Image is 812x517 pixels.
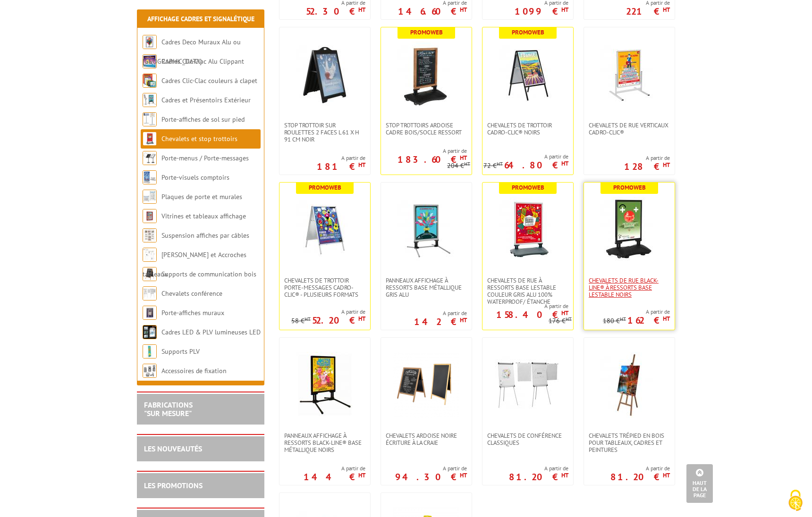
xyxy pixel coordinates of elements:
[495,197,561,263] img: Chevalets de rue à ressorts base lestable couleur Gris Alu 100% waterproof/ étanche
[589,277,670,298] span: Chevalets de rue Black-Line® à ressorts base lestable Noirs
[143,38,241,66] a: Cadres Deco Muraux Alu ou [GEOGRAPHIC_DATA]
[143,35,157,49] img: Cadres Deco Muraux Alu ou Bois
[381,122,472,136] a: STOP TROTTOIRS ARDOISE CADRE BOIS/SOCLE RESSORT
[393,197,459,263] img: Panneaux affichage à ressorts base métallique Gris Alu
[304,316,311,322] sup: HT
[358,471,365,479] sup: HT
[143,170,157,184] img: Porte-visuels comptoirs
[487,277,568,305] span: Chevalets de rue à ressorts base lestable couleur Gris Alu 100% waterproof/ étanche
[395,465,467,472] span: A partir de
[487,122,568,136] span: Chevalets de trottoir Cadro-Clic® Noirs
[358,315,365,323] sup: HT
[358,6,365,14] sup: HT
[304,465,365,472] span: A partir de
[610,474,670,480] p: 81.20 €
[317,154,365,162] span: A partir de
[393,352,459,418] img: Chevalets Ardoise Noire écriture à la craie
[504,162,568,168] p: 64.80 €
[482,432,573,446] a: Chevalets de Conférence Classiques
[603,308,670,316] span: A partir de
[144,444,202,453] a: LES NOUVEAUTÉS
[306,8,365,14] p: 52.30 €
[561,309,568,317] sup: HT
[561,159,568,167] sup: HT
[509,465,568,472] span: A partir de
[161,115,245,124] a: Porte-affiches de sol sur pied
[584,122,675,136] a: Chevalets de rue verticaux Cadro-Clic®
[292,197,358,263] img: Chevalets de trottoir porte-messages Cadro-Clic® - Plusieurs formats
[386,122,467,136] span: STOP TROTTOIRS ARDOISE CADRE BOIS/SOCLE RESSORT
[483,162,503,169] p: 72 €
[381,147,467,155] span: A partir de
[386,432,467,446] span: Chevalets Ardoise Noire écriture à la craie
[317,164,365,169] p: 181 €
[512,183,544,192] b: Promoweb
[147,15,254,23] a: Affichage Cadres et Signalétique
[143,132,157,146] img: Chevalets et stop trottoirs
[381,277,472,298] a: Panneaux affichage à ressorts base métallique Gris Alu
[284,122,365,143] span: Stop Trottoir sur roulettes 2 faces L 61 x H 91 cm Noir
[414,319,467,325] p: 142 €
[309,183,341,192] b: Promoweb
[161,328,261,336] a: Cadres LED & PLV lumineuses LED
[610,465,670,472] span: A partir de
[603,317,626,325] p: 180 €
[161,76,257,85] a: Cadres Clic-Clac couleurs à clapet
[483,153,568,160] span: A partir de
[584,277,675,298] a: Chevalets de rue Black-Line® à ressorts base lestable Noirs
[561,6,568,14] sup: HT
[624,154,670,162] span: A partir de
[496,312,568,317] p: 158.40 €
[304,474,365,480] p: 144 €
[395,474,467,480] p: 94.30 €
[161,270,256,278] a: Supports de communication bois
[161,289,222,298] a: Chevalets conférence
[143,306,157,320] img: Porte-affiches muraux
[291,308,365,316] span: A partir de
[596,352,662,418] img: Chevalets Trépied en bois pour tableaux, cadres et peintures
[482,122,573,136] a: Chevalets de trottoir Cadro-Clic® Noirs
[143,151,157,165] img: Porte-menus / Porte-messages
[561,471,568,479] sup: HT
[626,8,670,14] p: 221 €
[279,277,370,298] a: Chevalets de trottoir porte-messages Cadro-Clic® - Plusieurs formats
[279,432,370,453] a: Panneaux affichage à ressorts Black-Line® base métallique Noirs
[624,164,670,169] p: 128 €
[144,481,203,490] a: LES PROMOTIONS
[566,316,572,322] sup: HT
[143,248,157,262] img: Cimaises et Accroches tableaux
[495,42,561,108] img: Chevalets de trottoir Cadro-Clic® Noirs
[549,317,572,325] p: 176 €
[161,154,249,162] a: Porte-menus / Porte-messages
[312,317,365,323] p: 52.20 €
[161,231,249,240] a: Suspension affiches par câbles
[584,432,675,453] a: Chevalets Trépied en bois pour tableaux, cadres et peintures
[495,352,561,418] img: Chevalets de Conférence Classiques
[291,317,311,325] p: 58 €
[161,134,237,143] a: Chevalets et stop trottoirs
[143,325,157,339] img: Cadres LED & PLV lumineuses LED
[284,277,365,298] span: Chevalets de trottoir porte-messages Cadro-Clic® - Plusieurs formats
[613,183,646,192] b: Promoweb
[143,112,157,126] img: Porte-affiches de sol sur pied
[143,190,157,204] img: Plaques de porte et murales
[627,317,670,323] p: 162 €
[143,250,246,278] a: [PERSON_NAME] et Accroches tableaux
[596,42,662,108] img: Chevalets de rue verticaux Cadro-Clic®
[589,432,670,453] span: Chevalets Trépied en bois pour tableaux, cadres et peintures
[447,162,470,169] p: 204 €
[482,302,568,310] span: A partir de
[143,228,157,242] img: Suspension affiches par câbles
[161,309,224,317] a: Porte-affiches muraux
[460,471,467,479] sup: HT
[143,344,157,359] img: Supports PLV
[663,315,670,323] sup: HT
[393,42,459,108] img: STOP TROTTOIRS ARDOISE CADRE BOIS/SOCLE RESSORT
[460,316,467,324] sup: HT
[161,367,227,375] a: Accessoires de fixation
[784,489,807,512] img: Cookies (fenêtre modale)
[161,96,251,104] a: Cadres et Présentoirs Extérieur
[143,286,157,300] img: Chevalets conférence
[284,432,365,453] span: Panneaux affichage à ressorts Black-Line® base métallique Noirs
[143,93,157,107] img: Cadres et Présentoirs Extérieur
